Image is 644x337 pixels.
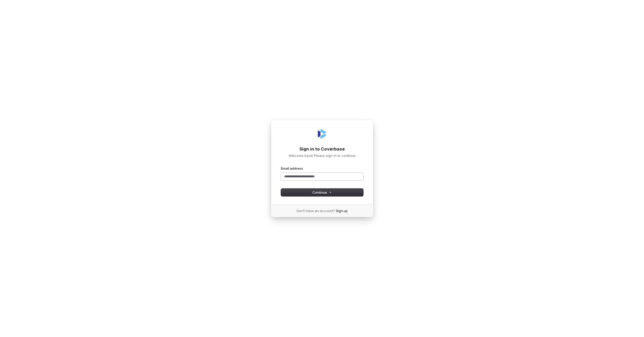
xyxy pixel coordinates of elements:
a: Sign up [336,208,348,213]
span: Continue [312,190,332,195]
h1: Sign in to Coverbase [281,146,363,152]
img: Coverbase [316,128,328,140]
p: Welcome back! Please sign in to continue [281,153,363,158]
label: Email address [281,166,303,171]
button: Continue [281,189,363,196]
span: Don’t have an account? [297,208,335,213]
